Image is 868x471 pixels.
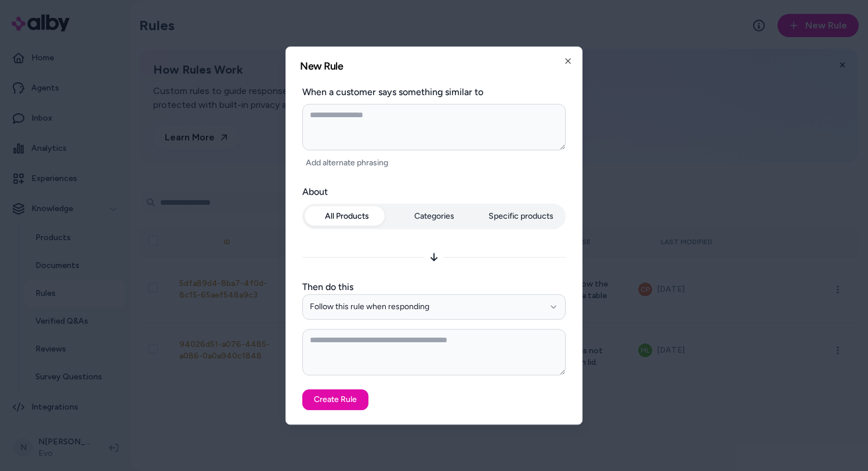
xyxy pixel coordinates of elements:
button: Create Rule [302,389,368,410]
button: Categories [392,206,476,227]
label: About [302,185,566,199]
button: Specific products [479,206,563,227]
h2: New Rule [300,61,568,71]
label: When a customer says something similar to [302,85,566,99]
label: Then do this [302,280,566,294]
button: All Products [305,206,389,227]
button: Add alternate phrasing [302,155,392,171]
